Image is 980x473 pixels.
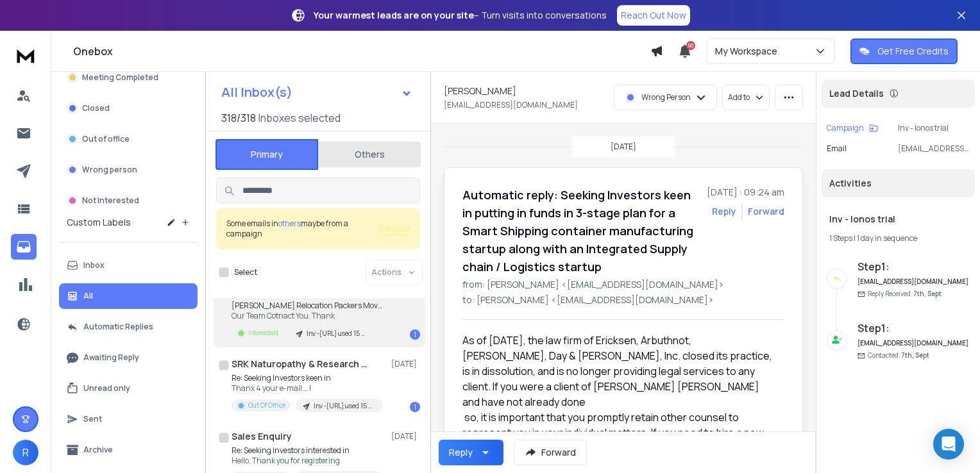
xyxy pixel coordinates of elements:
[82,165,137,175] p: Wrong person
[73,44,650,59] h1: Onebox
[82,72,158,83] p: Meeting Completed
[248,328,278,338] p: Interested
[462,294,784,306] p: to: [PERSON_NAME] <[EMAIL_ADDRESS][DOMAIN_NAME]>
[221,110,256,126] span: 318 / 318
[827,123,878,133] button: Campaign
[232,311,385,321] p: Our Team Cotnact You. Thank
[59,253,198,278] button: Inbox
[13,440,38,465] button: R
[444,85,516,97] h1: [PERSON_NAME]
[59,345,198,370] button: Awaiting Reply
[59,65,198,90] button: Meeting Completed
[829,87,884,100] p: Lead Details
[822,169,975,197] div: Activities
[410,402,420,412] div: 1
[232,445,383,456] p: Re: Seeking Investors interested in
[410,329,420,340] div: 1
[82,134,130,144] p: Out of office
[686,41,695,50] span: 50
[82,103,110,113] p: Closed
[379,222,410,235] button: Review
[59,437,198,463] button: Archive
[617,5,690,26] a: Reach Out Now
[59,283,198,309] button: All
[307,329,368,338] p: Inv -[URL] used 15 domains and emails from bigrock ( Google workspace )
[933,429,964,460] div: Open Intercom Messenger
[232,383,383,394] p: Thanx 4 your e-mail... I
[857,320,970,336] h6: Step 1 :
[391,359,420,369] p: [DATE]
[248,401,285,410] p: Out Of Office
[258,110,341,126] h3: Inboxes selected
[232,358,373,370] h1: SRK Naturopathy & Research Center
[707,186,784,199] p: [DATE] : 09:24 am
[611,142,636,152] p: [DATE]
[232,430,292,443] h1: Sales Enquiry
[898,123,970,133] p: Inv - Ionos trial
[314,9,607,22] p: – Turn visits into conversations
[83,322,153,332] p: Automatic Replies
[232,301,385,311] p: [PERSON_NAME] Relocation Packers Movers
[83,260,105,270] p: Inbox
[712,205,736,218] button: Reply
[857,233,917,244] span: 1 day in sequence
[83,353,139,363] p: Awaiting Reply
[913,289,942,298] span: 7th, Sept
[391,431,420,442] p: [DATE]
[827,123,864,133] p: Campaign
[857,259,970,274] h6: Step 1 :
[827,144,847,154] p: Email
[59,314,198,340] button: Automatic Replies
[59,406,198,432] button: Sent
[901,351,929,360] span: 7th, Sept
[59,126,198,152] button: Out of office
[59,157,198,183] button: Wrong person
[82,195,139,206] p: Not Interested
[226,219,379,239] div: Some emails in maybe from a campaign
[898,144,970,154] p: [EMAIL_ADDRESS][DOMAIN_NAME]
[211,79,423,105] button: All Inbox(s)
[715,45,782,58] p: My Workspace
[829,233,967,244] div: |
[278,218,301,229] span: others
[857,338,970,348] h6: [EMAIL_ADDRESS][DOMAIN_NAME]
[621,9,686,22] p: Reach Out Now
[215,139,318,170] button: Primary
[83,383,130,394] p: Unread only
[728,92,750,103] p: Add to
[13,44,38,67] img: logo
[83,414,102,424] p: Sent
[67,216,131,229] h3: Custom Labels
[850,38,958,64] button: Get Free Credits
[232,373,383,383] p: Re: Seeking Investors keen in
[439,440,503,465] button: Reply
[234,267,257,278] label: Select
[641,92,691,103] p: Wrong Person
[83,291,93,301] p: All
[748,205,784,218] div: Forward
[449,446,473,459] div: Reply
[221,86,292,99] h1: All Inbox(s)
[868,289,942,299] p: Reply Received
[314,9,474,21] strong: Your warmest leads are on your site
[318,140,421,169] button: Others
[877,45,949,58] p: Get Free Credits
[462,186,699,276] h1: Automatic reply: Seeking Investors keen in putting in funds in 3-stage plan for a Smart Shipping ...
[83,445,113,455] p: Archive
[232,456,383,466] p: Hello, Thank you for registering
[857,277,970,286] h6: [EMAIL_ADDRESS][DOMAIN_NAME]
[59,376,198,401] button: Unread only
[514,440,587,465] button: Forward
[314,401,375,411] p: Inv -[URL] used 15 domains and emails from bigrock ( Google workspace )
[59,95,198,121] button: Closed
[462,278,784,291] p: from: [PERSON_NAME] <[EMAIL_ADDRESS][DOMAIN_NAME]>
[829,233,852,244] span: 1 Steps
[444,100,578,110] p: [EMAIL_ADDRESS][DOMAIN_NAME]
[868,351,929,360] p: Contacted
[829,213,967,226] h1: Inv - Ionos trial
[59,188,198,213] button: Not Interested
